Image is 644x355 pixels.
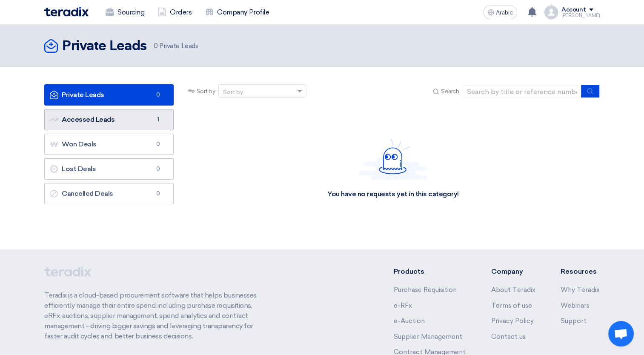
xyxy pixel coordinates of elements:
a: Purchase Requisition [394,286,457,294]
button: Arabic [483,6,517,19]
font: Sourcing [117,7,144,17]
span: Search [441,87,459,96]
span: 1 [153,115,163,124]
span: 0 [153,91,163,99]
font: Cancelled Deals [50,189,113,198]
a: Contact us [491,333,525,341]
a: Why Teradix [561,286,600,294]
a: About Teradix [491,286,535,294]
span: Arabic [496,10,513,16]
img: Teradix logo [44,7,89,17]
font: Private Leads [50,91,104,99]
a: Won Deals0 [44,134,174,155]
span: 0 [154,42,158,50]
div: Account [561,6,586,14]
font: Orders [170,7,192,17]
a: Supplier Management [394,333,462,341]
li: Resources [561,266,600,277]
a: Privacy Policy [491,317,533,325]
span: 0 [153,140,163,149]
a: Open chat [608,321,634,346]
span: 0 [153,189,163,198]
font: Won Deals [50,140,97,148]
div: [PERSON_NAME] [561,13,600,18]
a: Cancelled Deals0 [44,183,174,204]
font: Private Leads [154,42,198,50]
font: Lost Deals [50,165,96,173]
div: You have no requests yet in this category! [327,190,459,199]
font: Company Profile [217,7,269,17]
li: Products [394,266,466,277]
img: profile_test.png [544,6,558,19]
font: Accessed Leads [50,115,114,123]
img: Hello [359,138,427,180]
li: Company [491,266,535,277]
a: Orders [151,3,198,22]
a: Terms of use [491,302,532,309]
a: Private Leads0 [44,84,174,106]
a: e-RFx [394,302,412,309]
span: Sort by [197,87,215,96]
a: Accessed Leads1 [44,109,174,130]
input: Search by title or reference number [462,85,581,98]
div: Sort by [223,88,243,97]
a: e-Auction [394,317,425,325]
p: Teradix is a cloud-based procurement software that helps businesses efficiently manage their enti... [44,290,266,341]
a: Webinars [561,302,590,309]
span: 0 [153,165,163,173]
h2: Private Leads [62,38,147,55]
a: Lost Deals0 [44,158,174,180]
a: Sourcing [99,3,151,22]
a: Support [561,317,587,325]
